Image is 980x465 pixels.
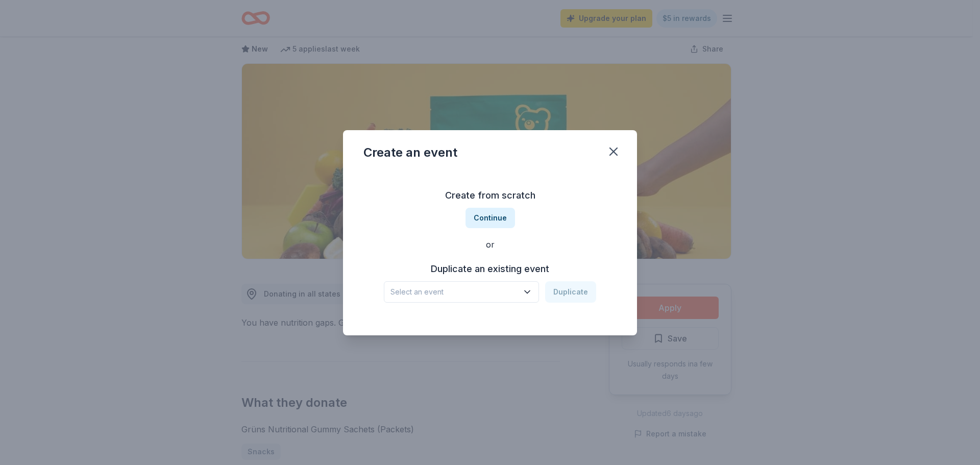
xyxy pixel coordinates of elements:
[465,208,515,228] button: Continue
[390,286,518,298] span: Select an event
[384,281,539,303] button: Select an event
[384,261,596,277] h3: Duplicate an existing event
[363,238,617,251] div: or
[363,144,457,161] div: Create an event
[363,187,617,204] h3: Create from scratch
